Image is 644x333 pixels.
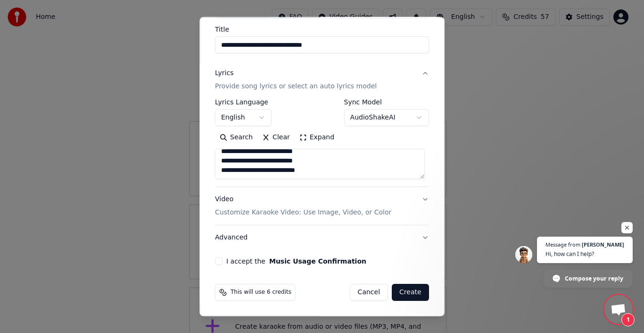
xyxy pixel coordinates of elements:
button: VideoCustomize Karaoke Video: Use Image, Video, or Color [215,187,429,225]
button: I accept the [269,258,366,265]
span: This will use 6 credits [231,289,291,296]
button: Cancel [350,284,388,301]
div: Lyrics [215,68,233,78]
div: LyricsProvide song lyrics or select an auto lyrics model [215,99,429,187]
button: LyricsProvide song lyrics or select an auto lyrics model [215,61,429,99]
label: Lyrics Language [215,99,272,105]
label: Title [215,26,429,33]
p: Customize Karaoke Video: Use Image, Video, or Color [215,208,391,217]
button: Advanced [215,225,429,250]
button: Clear [257,130,295,145]
label: I accept the [226,258,366,265]
p: Provide song lyrics or select an auto lyrics model [215,82,377,91]
button: Expand [295,130,339,145]
button: Search [215,130,257,145]
div: Video [215,195,391,217]
label: Sync Model [344,99,429,105]
button: Create [392,284,429,301]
